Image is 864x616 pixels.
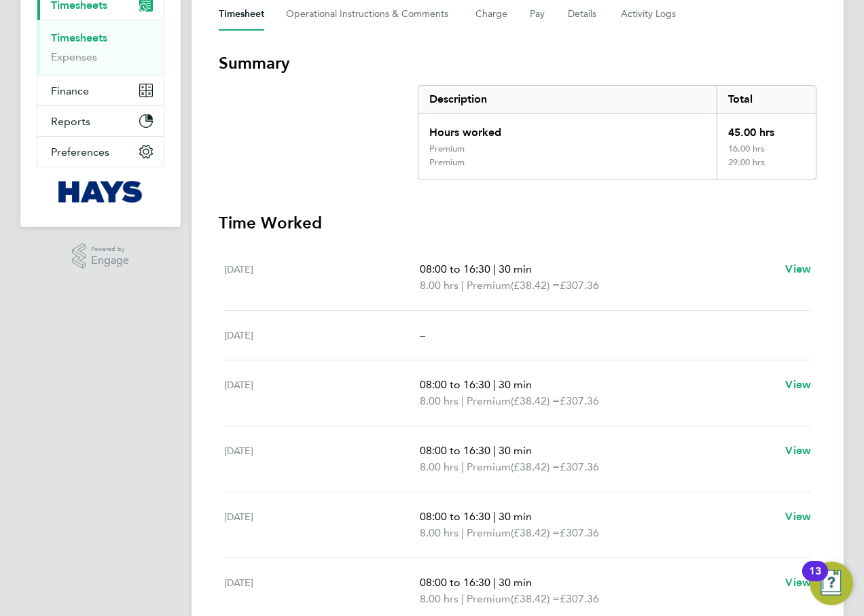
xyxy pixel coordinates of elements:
[467,525,511,541] span: Premium
[467,591,511,607] span: Premium
[51,84,89,97] span: Finance
[224,443,420,475] div: [DATE]
[499,576,532,589] span: 30 min
[72,243,130,269] a: Powered byEngage
[224,509,420,541] div: [DATE]
[717,86,816,113] div: Total
[493,444,496,457] span: |
[420,460,458,473] span: 8.00 hrs
[224,327,420,343] div: [DATE]
[560,279,599,292] span: £307.36
[429,143,465,154] div: Premium
[810,562,853,605] button: Open Resource Center, 13 new notifications
[418,114,717,143] div: Hours worked
[493,576,496,589] span: |
[809,571,821,589] div: 13
[461,526,464,539] span: |
[420,378,490,391] span: 08:00 to 16:30
[560,460,599,473] span: £307.36
[224,575,420,607] div: [DATE]
[420,444,490,457] span: 08:00 to 16:30
[560,592,599,605] span: £307.36
[560,526,599,539] span: £307.36
[467,393,511,409] span: Premium
[461,394,464,407] span: |
[499,444,532,457] span: 30 min
[37,106,164,136] button: Reports
[420,592,458,605] span: 8.00 hrs
[785,576,811,589] span: View
[785,261,811,277] a: View
[499,262,532,275] span: 30 min
[219,212,816,234] h3: Time Worked
[51,146,109,158] span: Preferences
[51,50,97,63] a: Expenses
[224,261,420,294] div: [DATE]
[51,31,107,44] a: Timesheets
[224,377,420,409] div: [DATE]
[493,510,496,523] span: |
[461,592,464,605] span: |
[511,526,560,539] span: (£38.42) =
[420,328,425,341] span: –
[420,510,490,523] span: 08:00 to 16:30
[91,255,129,267] span: Engage
[717,143,816,157] div: 16.00 hrs
[511,592,560,605] span: (£38.42) =
[560,394,599,407] span: £307.36
[429,157,465,168] div: Premium
[37,20,164,75] div: Timesheets
[461,460,464,473] span: |
[785,509,811,525] a: View
[418,86,717,113] div: Description
[58,181,143,203] img: hays-logo-retina.png
[219,52,816,74] h3: Summary
[493,378,496,391] span: |
[511,460,560,473] span: (£38.42) =
[511,394,560,407] span: (£38.42) =
[420,526,458,539] span: 8.00 hrs
[785,377,811,393] a: View
[499,378,532,391] span: 30 min
[467,459,511,475] span: Premium
[420,262,490,275] span: 08:00 to 16:30
[785,444,811,457] span: View
[461,279,464,292] span: |
[499,510,532,523] span: 30 min
[467,277,511,294] span: Premium
[51,115,90,128] span: Reports
[717,114,816,143] div: 45.00 hrs
[511,279,560,292] span: (£38.42) =
[420,576,490,589] span: 08:00 to 16:30
[37,137,164,167] button: Preferences
[37,181,164,203] a: Go to home page
[717,157,816,179] div: 29.00 hrs
[785,443,811,459] a: View
[785,510,811,523] span: View
[420,279,458,292] span: 8.00 hrs
[91,243,129,255] span: Powered by
[785,262,811,275] span: View
[493,262,496,275] span: |
[418,85,816,179] div: Summary
[785,378,811,391] span: View
[420,394,458,407] span: 8.00 hrs
[785,575,811,591] a: View
[37,75,164,105] button: Finance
